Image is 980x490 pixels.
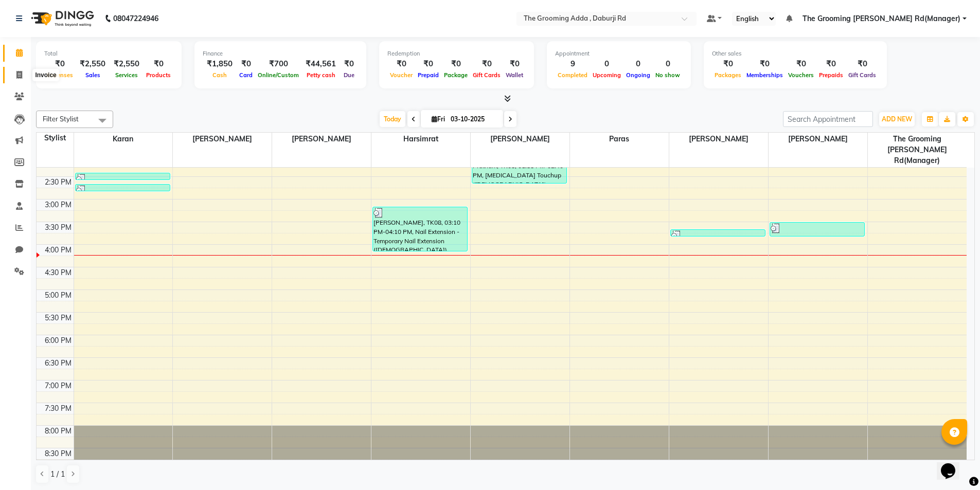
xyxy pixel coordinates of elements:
span: Ongoing [623,71,653,79]
div: Sandeep, TK07, 03:40 PM-03:50 PM, Threading - Full Face Threading ([DEMOGRAPHIC_DATA]) [671,230,765,236]
span: Gift Cards [470,71,503,79]
div: Other sales [712,49,879,58]
div: 8:00 PM [43,426,74,437]
span: [PERSON_NAME] [669,133,768,146]
span: The Grooming [PERSON_NAME] Rd(Manager) [868,133,967,167]
div: 0 [623,58,653,70]
span: Prepaids [816,71,846,79]
div: ₹0 [144,58,173,70]
div: ₹0 [44,58,76,70]
div: ₹2,550 [110,58,144,70]
div: ₹0 [712,58,744,70]
span: Completed [555,71,590,79]
span: The Grooming [PERSON_NAME] Rd(Manager) [803,13,960,24]
div: 4:00 PM [43,245,74,256]
div: ₹2,550 [76,58,110,70]
span: Karan [74,133,173,146]
div: ₹0 [470,58,503,70]
span: Services [113,71,140,79]
div: 4:30 PM [43,267,74,278]
span: Package [441,71,470,79]
div: ₹44,561 [301,58,340,70]
div: Stylist [37,133,74,143]
div: ₹0 [744,58,786,70]
span: Fri [429,115,448,123]
span: Vouchers [786,71,816,79]
div: 5:00 PM [43,290,74,301]
span: 1 / 1 [50,469,65,480]
div: Appointment [555,49,683,58]
div: ₹0 [503,58,526,70]
span: Filter Stylist [43,115,79,123]
div: Total [44,49,173,58]
div: 5:30 PM [43,313,74,323]
b: 08047224946 [113,4,158,33]
div: [PERSON_NAME], TK08, 03:10 PM-04:10 PM, Nail Extension - Temporary Nail Extension ([DEMOGRAPHIC_D... [373,207,467,251]
div: ₹0 [441,58,470,70]
span: Upcoming [590,71,623,79]
input: Search Appointment [783,111,873,127]
span: ADD NEW [882,115,912,123]
span: Paras [570,133,669,146]
button: ADD NEW [879,112,915,126]
span: Harsimrat [371,133,470,146]
div: 0 [653,58,683,70]
span: Prepaid [415,71,441,79]
span: Packages [712,71,744,79]
span: [PERSON_NAME] [471,133,569,146]
div: Redemption [387,49,526,58]
div: Pratham, TK05, 02:40 PM-02:50 PM, Hair - Blow Dry ([DEMOGRAPHIC_DATA]) [76,185,170,191]
div: ₹700 [255,58,301,70]
div: ₹0 [387,58,415,70]
div: JClient, TK04, 02:25 PM-02:35 PM, Hair - [PERSON_NAME] ([DEMOGRAPHIC_DATA]) [76,173,170,179]
div: 6:00 PM [43,335,74,346]
div: 7:00 PM [43,380,74,391]
input: 2025-10-03 [448,112,499,127]
div: Invoice [32,69,59,81]
span: Products [144,71,173,79]
div: ₹0 [237,58,255,70]
span: [PERSON_NAME] [173,133,272,146]
span: Online/Custom [255,71,301,79]
span: No show [653,71,683,79]
span: Wallet [503,71,526,79]
span: [PERSON_NAME] [272,133,371,146]
div: 2:30 PM [43,177,74,188]
span: Today [380,111,405,127]
span: Voucher [387,71,415,79]
div: 3:00 PM [43,199,74,210]
iframe: chat widget [937,449,970,480]
span: Sales [83,71,103,79]
div: ₹0 [786,58,816,70]
span: Memberships [744,71,786,79]
div: 0 [590,58,623,70]
img: logo [26,4,97,33]
div: ₹0 [340,58,358,70]
div: ₹0 [816,58,846,70]
span: [PERSON_NAME] [769,133,867,146]
div: [PERSON_NAME], TK06, 03:30 PM-03:50 PM, Hair - Cutting ([DEMOGRAPHIC_DATA]),Hair - [PERSON_NAME] ... [770,223,864,236]
span: Petty cash [304,71,338,79]
span: Gift Cards [846,71,879,79]
div: ₹1,850 [203,58,237,70]
div: 6:30 PM [43,358,74,369]
span: Cash [210,71,229,79]
span: Due [341,71,357,79]
span: Card [237,71,255,79]
div: ₹0 [846,58,879,70]
div: 3:30 PM [43,222,74,233]
div: 8:30 PM [43,448,74,459]
div: Finance [203,49,358,58]
div: ₹0 [415,58,441,70]
div: 7:30 PM [43,403,74,414]
div: 9 [555,58,590,70]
